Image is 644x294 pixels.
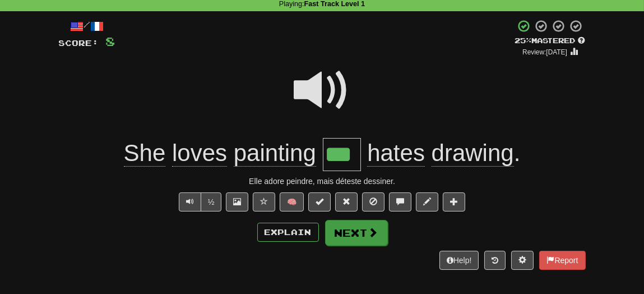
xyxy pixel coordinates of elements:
[325,220,388,246] button: Next
[257,223,319,242] button: Explain
[201,192,222,212] button: ½
[439,251,479,270] button: Help!
[59,176,586,187] div: Elle adore peindre, mais déteste dessiner.
[280,192,304,212] button: 🧠
[522,48,567,56] small: Review: [DATE]
[177,192,222,212] div: Text-to-speech controls
[124,140,166,167] span: She
[172,140,227,167] span: loves
[335,192,358,212] button: Reset to 0% Mastered (alt+r)
[432,140,514,167] span: drawing
[253,192,275,212] button: Favorite sentence (alt+f)
[308,192,331,212] button: Set this sentence to 100% Mastered (alt+m)
[226,192,248,212] button: Show image (alt+x)
[416,192,438,212] button: Edit sentence (alt+d)
[362,192,384,212] button: Ignore sentence (alt+i)
[515,36,586,46] div: Mastered
[179,192,201,212] button: Play sentence audio (ctl+space)
[59,19,115,33] div: /
[515,36,532,45] span: 25 %
[367,140,425,167] span: hates
[443,192,465,212] button: Add to collection (alt+a)
[59,38,99,48] span: Score:
[234,140,316,167] span: painting
[539,251,585,270] button: Report
[106,34,115,48] span: 8
[484,251,506,270] button: Round history (alt+y)
[361,140,521,167] span: .
[389,192,411,212] button: Discuss sentence (alt+u)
